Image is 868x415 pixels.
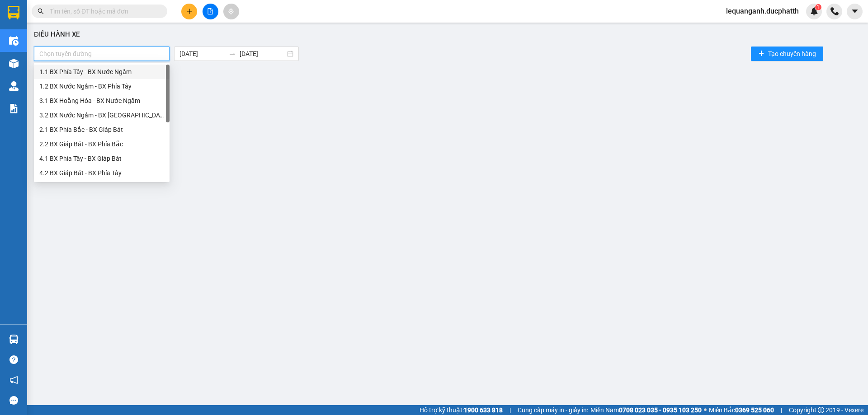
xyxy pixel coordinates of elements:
span: question-circle [9,355,18,364]
span: Cung cấp máy in - giấy in: [518,405,588,415]
span: lequanganh.ducphatth [719,5,806,17]
div: 1.1 BX Phía Tây - BX Nước Ngầm [34,65,170,79]
div: 4.2 BX Giáp Bát - BX Phía Tây [39,168,164,178]
button: caret-down [847,4,863,19]
span: plus [186,8,193,14]
img: solution-icon [9,104,19,113]
button: plusTạo chuyến hàng [751,47,823,61]
span: | [781,405,782,415]
span: search [38,8,44,14]
span: caret-down [851,7,859,15]
sup: 1 [815,4,821,10]
button: file-add [203,4,218,19]
span: Tạo chuyến hàng [768,49,816,59]
strong: 1900 633 818 [464,406,503,414]
input: Ngày bắt đầu [179,49,225,59]
span: Miền Bắc [709,405,774,415]
button: plus [181,4,197,19]
input: Tìm tên, số ĐT hoặc mã đơn [50,6,156,16]
img: icon-new-feature [810,7,818,15]
span: swap-right [229,50,236,57]
div: 1.1 BX Phía Tây - BX Nước Ngầm [39,67,164,77]
div: 1.2 BX Nước Ngầm - BX Phía Tây [39,81,164,91]
div: 2.2 BX Giáp Bát - BX Phía Bắc [34,137,170,151]
div: 4.2 BX Giáp Bát - BX Phía Tây [34,166,170,180]
div: 2.1 BX Phía Bắc - BX Giáp Bát [39,125,164,135]
span: aim [228,8,234,14]
button: aim [223,4,239,19]
div: 4.1 BX Phía Tây - BX Giáp Bát [34,151,170,166]
span: Miền Nam [590,405,702,415]
div: 2.2 BX Giáp Bát - BX Phía Bắc [39,139,164,149]
img: warehouse-icon [9,335,19,344]
span: message [9,396,18,405]
div: 4.1 BX Phía Tây - BX Giáp Bát [39,154,164,163]
span: copyright [818,407,824,413]
strong: 0708 023 035 - 0935 103 250 [619,406,702,414]
div: 1.2 BX Nước Ngầm - BX Phía Tây [34,79,170,93]
div: 3.1 BX Hoằng Hóa - BX Nước Ngầm [39,96,164,106]
div: Điều hành xe [34,29,861,40]
img: warehouse-icon [9,81,19,91]
input: Ngày kết thúc [240,49,285,59]
div: 3.2 BX Nước Ngầm - BX Hoằng Hóa [34,108,170,122]
span: notification [9,376,18,384]
span: to [229,50,236,57]
div: 3.1 BX Hoằng Hóa - BX Nước Ngầm [34,93,170,108]
img: warehouse-icon [9,36,19,46]
span: | [509,405,511,415]
span: 1 [816,4,820,10]
strong: 0369 525 060 [735,406,774,414]
img: logo-vxr [8,6,19,19]
img: warehouse-icon [9,59,19,68]
div: 3.2 BX Nước Ngầm - BX [GEOGRAPHIC_DATA] [39,110,164,120]
span: Hỗ trợ kỹ thuật: [420,405,503,415]
div: 2.1 BX Phía Bắc - BX Giáp Bát [34,122,170,137]
span: ⚪️ [704,408,707,412]
span: plus [758,50,764,57]
span: file-add [207,8,213,14]
img: phone-icon [830,7,839,15]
